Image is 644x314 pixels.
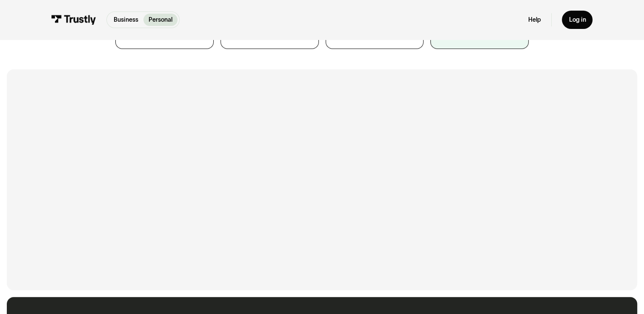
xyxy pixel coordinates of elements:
[562,11,592,29] a: Log in
[114,15,138,24] p: Business
[143,14,177,26] a: Personal
[52,15,96,24] img: Trustly Logo
[109,14,143,26] a: Business
[528,16,541,23] a: Help
[569,16,586,23] div: Log in
[149,15,172,24] p: Personal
